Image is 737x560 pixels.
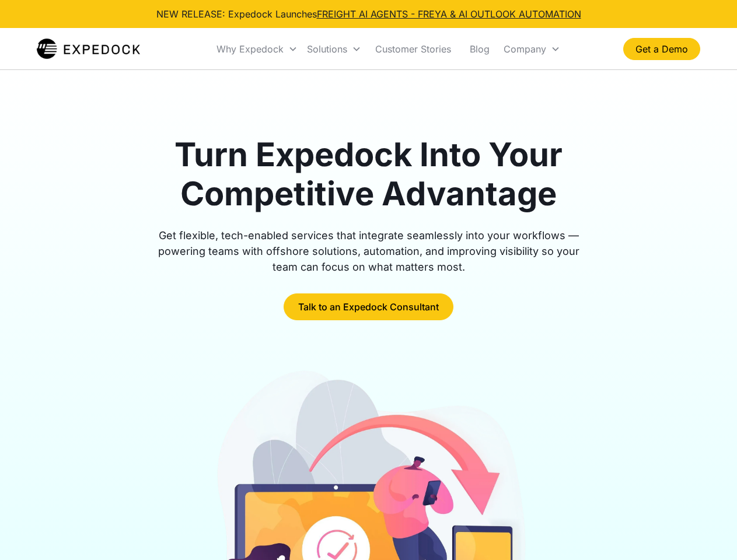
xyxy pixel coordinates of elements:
[504,43,546,55] div: Company
[317,8,581,20] a: FREIGHT AI AGENTS - FREYA & AI OUTLOOK AUTOMATION
[216,43,284,55] div: Why Expedock
[307,43,347,55] div: Solutions
[679,504,737,560] iframe: Chat Widget
[145,228,593,275] div: Get flexible, tech-enabled services that integrate seamlessly into your workflows — powering team...
[366,29,460,69] a: Customer Stories
[212,29,302,69] div: Why Expedock
[156,7,581,21] div: NEW RELEASE: Expedock Launches
[145,135,593,213] h1: Turn Expedock Into Your Competitive Advantage
[302,29,366,69] div: Solutions
[499,29,565,69] div: Company
[37,37,140,61] img: Expedock Logo
[623,38,700,60] a: Get a Demo
[460,29,499,69] a: Blog
[284,293,453,320] a: Talk to an Expedock Consultant
[37,37,140,61] a: home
